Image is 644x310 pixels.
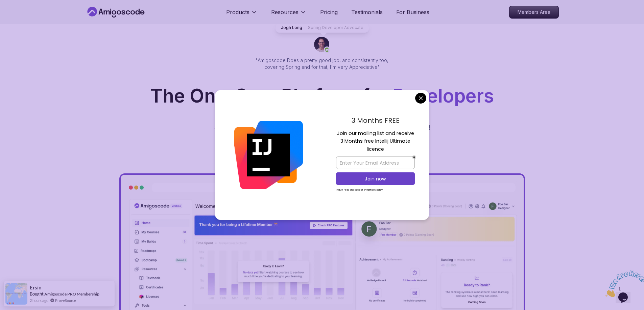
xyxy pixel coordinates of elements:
[226,8,258,22] button: Products
[602,268,644,300] iframe: chat widget
[226,8,249,16] p: Products
[44,291,99,297] a: Amigoscode PRO Membership
[271,8,299,16] p: Resources
[30,291,44,297] span: Bought
[320,8,338,16] a: Pricing
[392,85,494,107] span: Developers
[30,285,42,290] span: Ersin
[30,298,48,303] span: 2 hours ago
[509,6,558,18] p: Members Area
[55,298,76,303] a: ProveSource
[5,283,27,305] img: provesource social proof notification image
[3,3,5,8] span: 1
[314,37,330,53] img: josh long
[351,8,383,16] a: Testimonials
[246,57,398,71] p: "Amigoscode Does a pretty good job, and consistently too, covering Spring and for that, I'm very ...
[396,8,429,16] a: For Business
[3,3,45,29] img: Chat attention grabber
[209,113,436,132] p: Get unlimited access to coding , , and . Start your journey or level up your career with Amigosco...
[308,25,363,30] p: Spring Developer Advocate
[509,6,559,19] a: Members Area
[281,25,302,30] p: Jogh Long
[91,87,553,105] h1: The One-Stop Platform for
[271,8,307,22] button: Resources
